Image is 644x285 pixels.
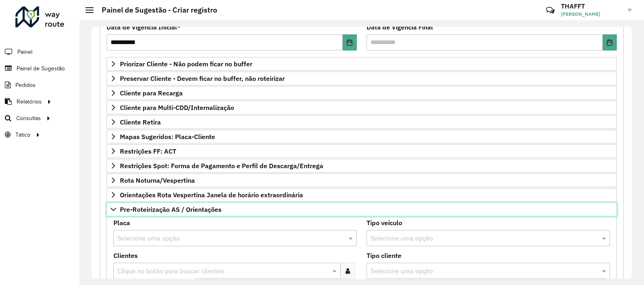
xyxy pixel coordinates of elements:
label: Data de Vigência Inicial [107,22,181,32]
a: Orientações Rota Vespertina Janela de horário extraordinária [107,188,617,202]
a: Pre-Roteirização AS / Orientações [107,203,617,216]
a: Contato Rápido [542,2,559,19]
label: Tipo cliente [367,251,401,260]
label: Placa [113,218,130,228]
a: Cliente para Multi-CDD/Internalização [107,101,617,114]
button: Choose Date [343,34,357,51]
span: Pedidos [15,81,36,89]
a: Cliente para Recarga [107,86,617,100]
label: Tipo veículo [367,218,402,228]
span: [PERSON_NAME] [561,11,622,18]
button: Choose Date [603,34,617,51]
label: Data de Vigência Final [367,22,433,32]
span: Painel [17,48,32,56]
h3: THAFFT [561,2,622,10]
span: Orientações Rota Vespertina Janela de horário extraordinária [120,192,303,198]
a: Priorizar Cliente - Não podem ficar no buffer [107,57,617,71]
span: Rota Noturna/Vespertina [120,177,195,184]
a: Restrições FF: ACT [107,144,617,158]
span: Preservar Cliente - Devem ficar no buffer, não roteirizar [120,75,285,82]
span: Restrições FF: ACT [120,148,176,154]
span: Relatórios [17,97,42,106]
span: Restrições Spot: Forma de Pagamento e Perfil de Descarga/Entrega [120,163,323,169]
h2: Painel de Sugestão - Criar registro [94,6,217,15]
a: Restrições Spot: Forma de Pagamento e Perfil de Descarga/Entrega [107,159,617,173]
span: Mapas Sugeridos: Placa-Cliente [120,133,215,140]
a: Rota Noturna/Vespertina [107,173,617,187]
span: Pre-Roteirização AS / Orientações [120,206,222,213]
span: Priorizar Cliente - Não podem ficar no buffer [120,61,252,67]
span: Painel de Sugestão [17,64,65,73]
span: Cliente para Multi-CDD/Internalização [120,104,234,111]
span: Consultas [16,114,41,122]
label: Clientes [113,251,138,260]
span: Tático [15,131,30,139]
a: Mapas Sugeridos: Placa-Cliente [107,130,617,144]
span: Cliente para Recarga [120,90,183,96]
span: Cliente Retira [120,119,161,125]
a: Preservar Cliente - Devem ficar no buffer, não roteirizar [107,72,617,85]
a: Cliente Retira [107,115,617,129]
